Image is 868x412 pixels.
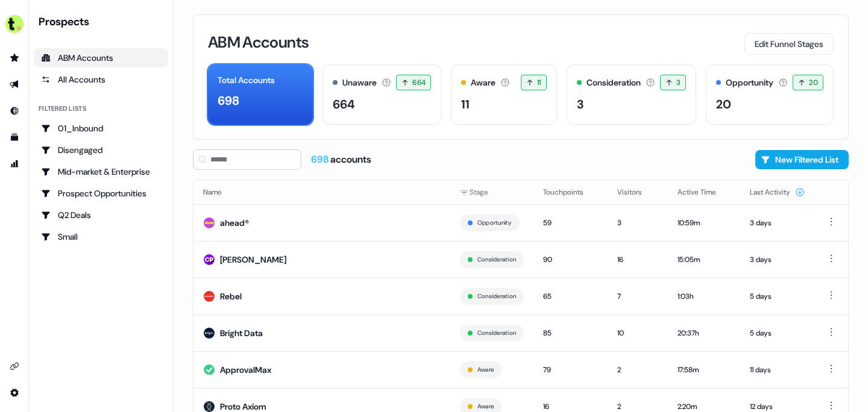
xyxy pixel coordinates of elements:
div: 20 [716,95,731,113]
a: Go to prospects [5,48,24,67]
button: Consideration [477,254,516,265]
div: 3 days [750,217,805,229]
div: 664 [333,95,355,113]
div: 65 [543,290,598,302]
div: 3 days [750,254,805,266]
div: 2 [617,364,658,376]
div: 01_Inbound [41,122,161,134]
div: 85 [543,327,598,339]
div: 10:59m [678,217,731,229]
div: Consideration [587,76,641,89]
div: 79 [543,364,598,376]
div: 17:58m [678,364,731,376]
span: 698 [311,153,330,166]
a: Go to attribution [5,154,24,173]
button: Visitors [617,181,656,203]
div: ApprovalMax [220,364,271,376]
div: 698 [218,92,239,110]
div: 3 [577,95,583,113]
div: Opportunity [726,76,773,89]
button: Active Time [678,181,731,203]
a: Go to Mid-market & Enterprise [34,162,168,181]
div: Small [41,231,161,243]
a: Go to Inbound [5,101,24,120]
button: Edit Funnel Stages [744,33,834,55]
div: Prospect Opportunities [41,187,161,199]
button: Aware [477,364,494,375]
div: 16 [617,254,658,266]
div: 10 [617,327,658,339]
div: 3 [617,217,658,229]
div: Rebel [220,290,242,302]
a: Go to 01_Inbound [34,119,168,138]
div: [PERSON_NAME] [220,254,286,266]
button: New Filtered List [755,150,849,169]
div: Disengaged [41,144,161,156]
a: Go to outbound experience [5,75,24,94]
div: Total Accounts [218,74,275,87]
h3: ABM Accounts [208,34,309,50]
span: 3 [676,76,681,89]
button: Last Activity [750,181,805,203]
div: 90 [543,254,598,266]
button: Touchpoints [543,181,598,203]
a: Go to integrations [5,383,24,402]
div: 5 days [750,327,805,339]
button: Consideration [477,291,516,302]
a: Go to Disengaged [34,140,168,160]
a: Go to Small [34,227,168,246]
div: 1:03h [678,290,731,302]
div: accounts [311,153,371,166]
div: ahead® [220,217,249,229]
span: 664 [412,76,426,89]
div: Aware [471,76,495,89]
a: Go to Q2 Deals [34,205,168,225]
div: 11 days [750,364,805,376]
a: Go to Prospect Opportunities [34,184,168,203]
button: Aware [477,401,494,412]
button: Consideration [477,328,516,339]
button: Opportunity [477,217,512,228]
div: Mid-market & Enterprise [41,166,161,178]
div: 7 [617,290,658,302]
div: 15:05m [678,254,731,266]
div: Q2 Deals [41,209,161,221]
div: Filtered lists [39,104,86,114]
div: All Accounts [41,73,161,86]
div: 5 days [750,290,805,302]
div: Stage [460,186,524,198]
div: Unaware [342,76,377,89]
span: 11 [537,76,541,89]
div: 11 [461,95,470,113]
a: Go to templates [5,128,24,147]
th: Name [193,180,450,204]
div: Bright Data [220,327,263,339]
div: 59 [543,217,598,229]
a: Go to integrations [5,357,24,376]
a: All accounts [34,70,168,89]
a: ABM Accounts [34,48,168,67]
div: Prospects [39,14,168,29]
div: ABM Accounts [41,52,161,64]
div: 20:37h [678,327,731,339]
span: 20 [809,76,818,89]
